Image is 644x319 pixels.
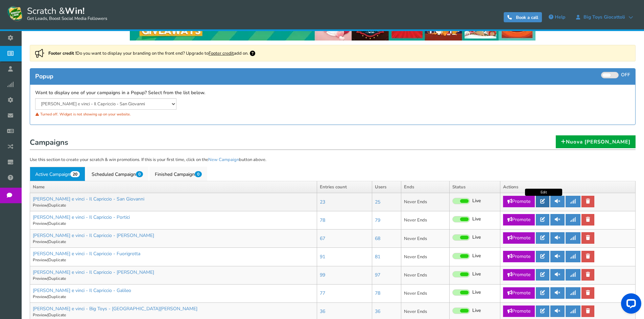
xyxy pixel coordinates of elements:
span: Live [472,216,481,222]
a: Footer credit [209,50,234,56]
span: 0 [136,171,143,177]
a: Scheduled Campaign [86,167,148,181]
a: Promote [503,214,535,225]
p: Use this section to create your scratch & win promotions. If this is your first time, click on th... [30,157,636,163]
div: Do you want to display your branding on the front end? Upgrade to add on. [30,45,636,61]
p: | [33,221,314,227]
a: 67 [320,235,325,242]
th: Actions [500,181,636,193]
span: 20 [70,171,80,177]
p: | [33,257,314,263]
img: Scratch and Win [7,5,24,22]
span: 0 [195,171,202,177]
a: [PERSON_NAME] e vinci - Il Capriccio - Portici [33,214,130,220]
span: Book a call [516,15,538,21]
p: | [33,203,314,208]
p: | [33,294,314,300]
a: Preview [33,221,47,226]
a: 79 [375,217,380,223]
th: Entries count [317,181,372,193]
a: 91 [320,254,325,260]
a: Help [545,12,569,23]
td: Never Ends [401,284,449,302]
span: Live [472,253,481,259]
a: Duplicate [48,203,66,208]
a: [PERSON_NAME] e vinci - Il Capriccio - San Giovanni [33,196,144,202]
span: Live [472,289,481,296]
a: New Campaign [208,157,239,163]
a: Duplicate [48,221,66,226]
strong: Footer credit ! [48,50,76,56]
a: Promote [503,287,535,299]
th: Ends [401,181,449,193]
a: Scratch &Win! Get Leads, Boost Social Media Followers [7,5,107,22]
span: OFF [621,72,630,78]
a: Promote [503,305,535,317]
a: Preview [33,276,47,281]
a: 78 [375,290,380,296]
a: 25 [375,199,380,205]
p: | [33,312,314,318]
a: Nuova [PERSON_NAME] [556,135,636,148]
span: Live [472,234,481,241]
h1: Campaigns [30,136,636,150]
th: Users [372,181,401,193]
a: [PERSON_NAME] e vinci - Il Capriccio - [PERSON_NAME] [33,232,154,239]
span: Live [472,271,481,277]
span: Popup [35,72,53,80]
a: Duplicate [48,312,66,318]
a: 97 [375,272,380,278]
a: Duplicate [48,257,66,263]
td: Never Ends [401,230,449,248]
a: Promote [503,196,535,207]
div: Turned off. Widget is not showing up on your website. [35,110,328,119]
a: 81 [375,254,380,260]
a: 77 [320,290,325,296]
small: Get Leads, Boost Social Media Followers [27,16,107,22]
p: | [33,239,314,245]
td: Never Ends [401,266,449,284]
span: Live [472,308,481,314]
a: [PERSON_NAME] e vinci - Il Capriccio - Galileo [33,287,131,294]
a: [PERSON_NAME] e vinci - Big Toys - [GEOGRAPHIC_DATA][PERSON_NAME] [33,305,197,312]
span: Scratch & [24,5,107,22]
a: 68 [375,235,380,242]
a: 23 [320,199,325,205]
a: Preview [33,294,47,299]
span: Live [472,198,481,204]
a: Preview [33,239,47,244]
a: Promote [503,251,535,262]
th: Name [30,181,317,193]
a: 78 [320,217,325,223]
span: Big Toys Giocattoli [580,15,628,20]
div: Edit [525,189,562,196]
td: Never Ends [401,193,449,211]
a: Finished Campaign [149,167,207,181]
a: [PERSON_NAME] e vinci - Il Capriccio - Fuorigrotta [33,250,140,257]
td: Never Ends [401,248,449,266]
p: | [33,276,314,282]
a: Duplicate [48,294,66,299]
a: Duplicate [48,239,66,244]
td: Never Ends [401,211,449,230]
a: Preview [33,312,47,318]
span: Help [555,14,565,20]
a: 99 [320,272,325,278]
th: Status [450,181,500,193]
a: Duplicate [48,276,66,281]
a: Promote [503,269,535,281]
a: 36 [320,308,325,315]
a: Active Campaign [30,167,85,181]
strong: Win! [65,5,85,17]
a: Promote [503,232,535,244]
a: Preview [33,257,47,263]
label: Want to display one of your campaigns in a Popup? Select from the list below. [35,90,205,96]
a: 36 [375,308,380,315]
a: Preview [33,203,47,208]
iframe: LiveChat chat widget [616,291,644,319]
a: [PERSON_NAME] e vinci - Il Capriccio - [PERSON_NAME] [33,269,154,275]
a: Book a call [504,12,542,22]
